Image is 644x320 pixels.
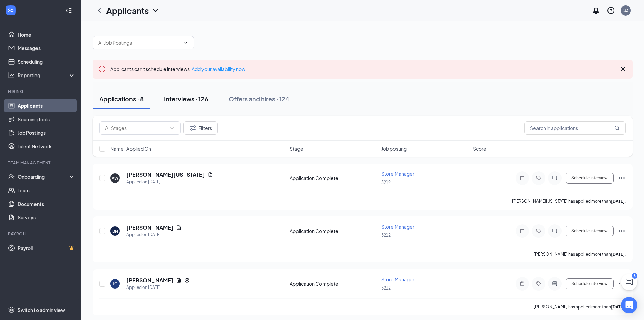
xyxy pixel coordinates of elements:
svg: Document [176,278,182,283]
div: Applied on [DATE] [126,231,182,238]
h1: Applicants [106,5,149,16]
div: S3 [623,7,628,13]
div: Application Complete [290,228,377,234]
input: Search in applications [524,121,626,135]
svg: Tag [534,228,543,234]
a: Documents [18,197,75,211]
a: Scheduling [18,55,75,68]
a: Add your availability now [192,66,245,72]
a: Messages [18,41,75,55]
svg: Document [176,225,182,230]
div: Onboarding [18,173,70,180]
span: Name · Applied On [110,145,151,152]
div: Hiring [8,89,74,94]
div: AW [112,175,118,181]
svg: ActiveChat [551,175,559,181]
svg: Tag [534,281,543,286]
div: Open Intercom Messenger [621,297,637,313]
svg: ChevronDown [151,6,160,15]
span: Job posting [381,145,407,152]
svg: Tag [534,175,543,181]
svg: Cross [619,65,627,73]
svg: ChevronDown [169,125,175,131]
a: Job Postings [18,126,75,140]
svg: ChevronLeft [95,6,103,15]
svg: Collapse [65,7,72,14]
input: All Job Postings [98,39,180,46]
div: BN [112,228,118,234]
span: 3212 [381,180,391,185]
span: Stage [290,145,303,152]
a: PayrollCrown [18,241,75,255]
svg: Note [518,281,526,286]
svg: MagnifyingGlass [614,125,620,131]
svg: Ellipses [618,280,626,288]
span: Store Manager [381,276,414,282]
h5: [PERSON_NAME] [126,277,173,284]
a: Sourcing Tools [18,112,75,126]
span: Store Manager [381,171,414,177]
svg: Ellipses [618,174,626,182]
svg: ActiveChat [551,281,559,286]
a: Applicants [18,99,75,112]
svg: Ellipses [618,227,626,235]
button: Filter Filters [183,121,218,135]
svg: QuestionInfo [607,6,615,15]
div: Switch to admin view [18,306,65,313]
svg: ChatActive [625,278,633,286]
svg: WorkstreamLogo [7,7,14,14]
b: [DATE] [611,199,625,204]
button: Schedule Interview [566,226,614,236]
a: Team [18,184,75,197]
div: JC [113,281,117,287]
div: Interviews · 126 [164,94,208,103]
span: 3212 [381,285,391,291]
a: Home [18,28,75,41]
span: Applicants can't schedule interviews. [110,66,245,72]
div: Reporting [18,72,76,79]
svg: Error [98,65,106,73]
button: Schedule Interview [566,173,614,184]
svg: Filter [189,124,197,132]
span: Score [473,145,486,152]
svg: Note [518,175,526,181]
p: [PERSON_NAME] has applied more than . [534,304,626,310]
input: All Stages [105,124,167,132]
svg: ChevronDown [183,40,188,45]
svg: Note [518,228,526,234]
h5: [PERSON_NAME][US_STATE] [126,171,205,178]
svg: Analysis [8,72,15,79]
div: Applied on [DATE] [126,284,190,291]
svg: Reapply [184,278,190,283]
div: Application Complete [290,280,377,287]
div: Team Management [8,160,74,166]
svg: Document [208,172,213,177]
div: Applications · 8 [99,94,144,103]
div: Payroll [8,231,74,237]
a: Talent Network [18,140,75,153]
svg: ActiveChat [551,228,559,234]
b: [DATE] [611,252,625,257]
svg: Settings [8,306,15,313]
p: [PERSON_NAME][US_STATE] has applied more than . [512,198,626,204]
span: Store Manager [381,223,414,230]
div: 8 [632,273,637,279]
a: Surveys [18,211,75,224]
p: [PERSON_NAME] has applied more than . [534,251,626,257]
span: 3212 [381,233,391,238]
button: Schedule Interview [566,278,614,289]
h5: [PERSON_NAME] [126,224,173,231]
svg: Notifications [592,6,600,15]
div: Application Complete [290,175,377,182]
div: Applied on [DATE] [126,178,213,185]
button: ChatActive [621,274,637,290]
svg: UserCheck [8,173,15,180]
div: Offers and hires · 124 [229,94,289,103]
b: [DATE] [611,304,625,310]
